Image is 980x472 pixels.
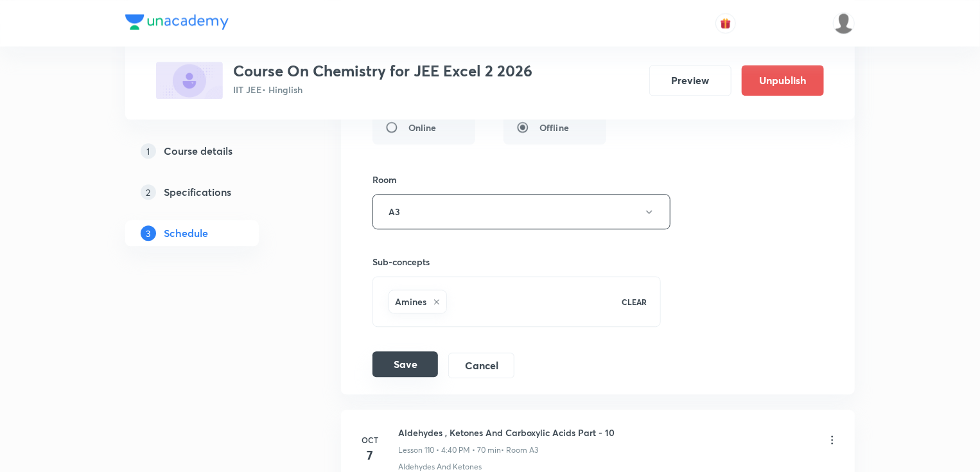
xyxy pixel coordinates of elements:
[125,179,300,205] a: 2Specifications
[372,351,438,377] button: Save
[372,194,670,229] button: A3
[125,138,300,164] a: 1Course details
[156,62,223,99] img: 57CE3BC9-B544-4154-956F-A4E45B6C4440_plus.png
[164,184,231,200] h5: Specifications
[833,12,855,34] img: VIVEK
[164,143,232,159] h5: Course details
[622,296,647,308] p: CLEAR
[395,295,426,308] h6: Amines
[141,225,156,241] p: 3
[357,434,383,446] h6: Oct
[125,14,229,30] img: Company Logo
[715,13,736,33] button: avatar
[141,184,156,200] p: 2
[357,446,383,465] h4: 7
[649,65,731,96] button: Preview
[501,444,538,456] p: • Room A3
[164,225,208,241] h5: Schedule
[398,444,501,456] p: Lesson 110 • 4:40 PM • 70 min
[742,65,824,96] button: Unpublish
[398,426,615,439] h6: Aldehydes , Ketones And Carboxylic Acids Part - 10
[372,173,397,186] h6: Room
[372,255,661,268] h6: Sub-concepts
[448,353,514,378] button: Cancel
[141,143,156,159] p: 1
[233,62,532,80] h3: Course On Chemistry for JEE Excel 2 2026
[720,17,731,29] img: avatar
[125,14,229,33] a: Company Logo
[233,83,532,96] p: IIT JEE • Hinglish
